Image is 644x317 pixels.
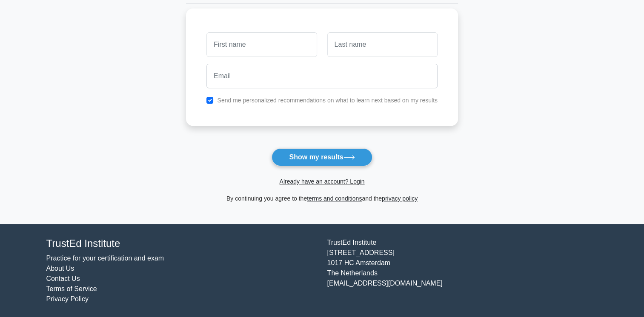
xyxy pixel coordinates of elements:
[382,195,418,202] a: privacy policy
[217,97,438,104] label: Send me personalized recommendations on what to learn next based on my results
[327,32,438,57] input: Last name
[46,285,97,292] a: Terms of Service
[181,193,463,204] div: By continuing you agree to the and the
[46,295,89,303] a: Privacy Policy
[46,238,317,250] h4: TrustEd Institute
[46,275,80,282] a: Contact Us
[46,255,164,262] a: Practice for your certification and exam
[307,195,362,202] a: terms and conditions
[322,238,603,304] div: TrustEd Institute [STREET_ADDRESS] 1017 HC Amsterdam The Netherlands [EMAIL_ADDRESS][DOMAIN_NAME]
[279,178,364,185] a: Already have an account? Login
[206,64,438,88] input: Email
[46,265,74,272] a: About Us
[272,148,372,166] button: Show my results
[206,32,317,57] input: First name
